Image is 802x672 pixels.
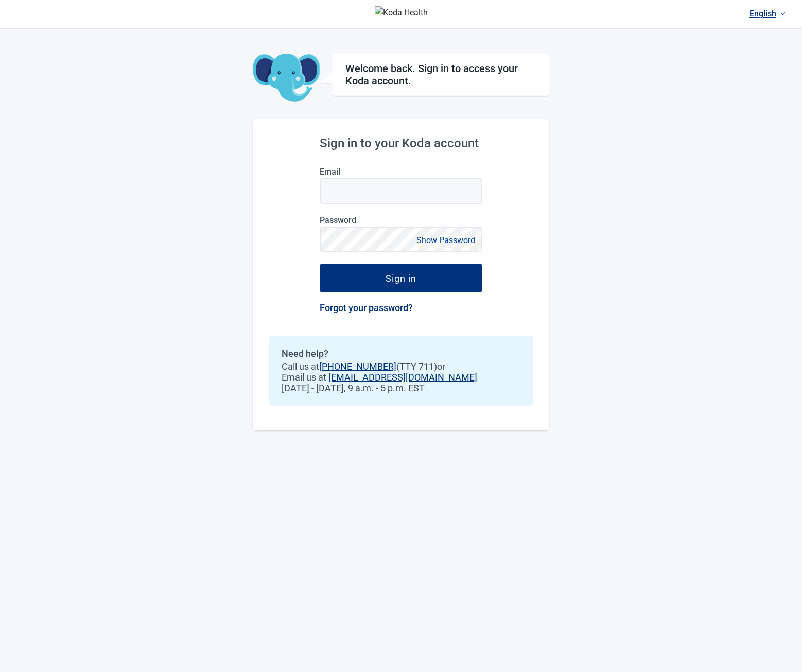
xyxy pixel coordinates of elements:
[345,62,536,87] h1: Welcome back. Sign in to access your Koda account.
[745,5,790,22] a: Current language: English
[282,348,520,359] h2: Need help?
[320,136,482,150] h2: Sign in to your Koda account
[320,215,482,225] label: Password
[328,372,477,383] a: [EMAIL_ADDRESS][DOMAIN_NAME]
[375,6,428,23] img: Koda Health
[386,273,416,283] div: Sign in
[282,372,520,383] span: Email us at
[780,11,786,16] span: down
[320,302,413,313] a: Forgot your password?
[320,264,482,292] button: Sign in
[253,54,320,103] img: Koda Elephant
[253,29,549,430] main: Main content
[320,167,482,177] label: Email
[282,383,520,393] span: [DATE] - [DATE], 9 a.m. - 5 p.m. EST
[413,233,478,247] button: Show Password
[282,361,520,372] span: Call us at (TTY 711) or
[319,361,396,372] a: [PHONE_NUMBER]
